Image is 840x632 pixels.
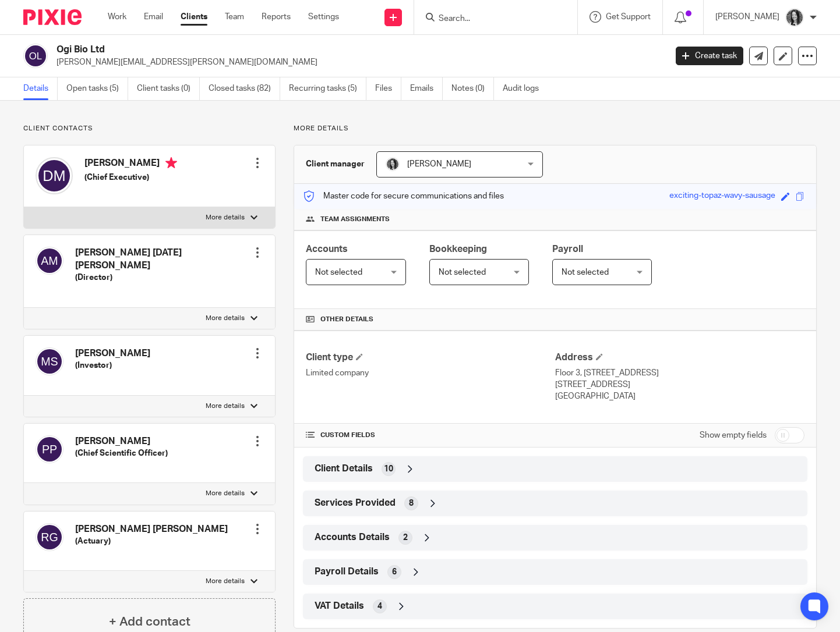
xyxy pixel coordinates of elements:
span: Services Provided [315,497,396,509]
p: Master code for secure communications and files [303,190,504,202]
h4: Address [555,351,804,364]
a: Closed tasks (82) [209,77,280,100]
img: svg%3E [23,44,48,68]
a: Settings [308,11,339,23]
a: Details [23,77,58,100]
span: Bookkeeping [429,244,487,254]
p: More details [294,124,817,133]
p: More details [206,489,245,498]
label: Show empty fields [700,429,767,441]
img: brodie%203%20small.jpg [386,157,400,171]
h4: CUSTOM FIELDS [306,431,555,440]
span: Accounts Details [315,531,390,544]
a: Notes (0) [451,77,494,100]
img: brodie%203%20small.jpg [785,8,804,27]
span: 10 [384,463,393,475]
p: Floor 3, [STREET_ADDRESS] [555,367,804,379]
span: Payroll Details [315,566,379,578]
h4: [PERSON_NAME] [DATE][PERSON_NAME] [75,247,252,272]
div: exciting-topaz-wavy-sausage [669,190,775,203]
input: Search [437,14,542,24]
span: [PERSON_NAME] [407,160,471,168]
span: Not selected [439,268,486,276]
p: More details [206,213,245,222]
span: VAT Details [315,600,364,612]
h5: (Chief Executive) [84,172,177,183]
h5: (Director) [75,272,252,283]
img: svg%3E [36,435,63,463]
a: Open tasks (5) [66,77,128,100]
span: 6 [392,566,397,578]
span: 8 [409,498,414,509]
span: Team assignments [320,215,390,224]
p: Client contacts [23,124,276,133]
a: Emails [410,77,443,100]
img: Pixie [23,9,82,25]
span: 2 [403,532,408,544]
img: svg%3E [36,157,73,194]
span: 4 [377,601,382,612]
a: Files [375,77,401,100]
p: More details [206,402,245,411]
a: Team [225,11,244,23]
p: [GEOGRAPHIC_DATA] [555,390,804,402]
a: Reports [262,11,291,23]
span: Other details [320,315,373,324]
a: Clients [181,11,207,23]
a: Audit logs [503,77,548,100]
span: Accounts [306,244,348,254]
h5: (Actuary) [75,535,228,547]
a: Recurring tasks (5) [289,77,366,100]
span: Payroll [552,244,583,254]
a: Client tasks (0) [137,77,200,100]
span: Get Support [606,13,651,21]
h4: [PERSON_NAME] [75,347,150,360]
p: More details [206,314,245,323]
img: svg%3E [36,347,63,375]
p: [STREET_ADDRESS] [555,379,804,390]
img: svg%3E [36,247,63,275]
h4: [PERSON_NAME] [75,435,168,448]
p: More details [206,577,245,586]
i: Primary [165,157,177,169]
h4: [PERSON_NAME] [PERSON_NAME] [75,523,228,535]
a: Email [144,11,163,23]
p: [PERSON_NAME][EMAIL_ADDRESS][PERSON_NAME][DOMAIN_NAME] [57,56,658,68]
a: Create task [676,47,743,65]
h4: [PERSON_NAME] [84,157,177,172]
h2: Ogi Bio Ltd [57,44,538,56]
p: Limited company [306,367,555,379]
a: Work [108,11,126,23]
h5: (Chief Scientific Officer) [75,448,168,459]
span: Not selected [315,268,362,276]
h3: Client manager [306,158,365,170]
p: [PERSON_NAME] [715,11,779,23]
h4: + Add contact [109,613,190,631]
span: Client Details [315,463,373,475]
span: Not selected [562,268,609,276]
h5: (Investor) [75,360,150,371]
h4: Client type [306,351,555,364]
img: svg%3E [36,523,63,551]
